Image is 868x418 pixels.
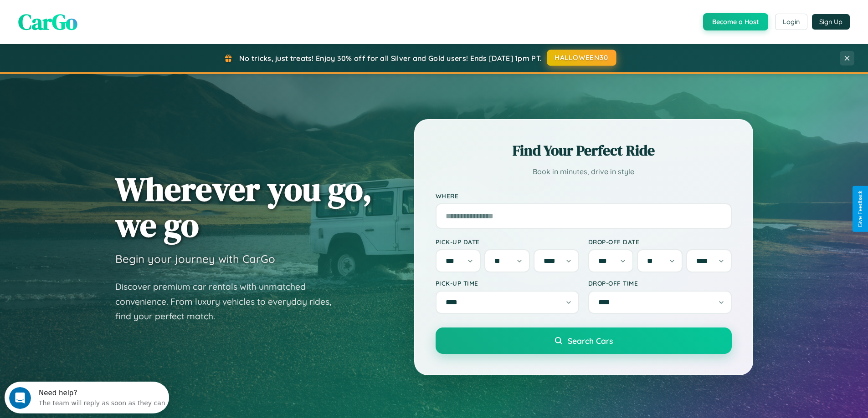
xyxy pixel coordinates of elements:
[812,14,850,30] button: Sign Up
[436,192,732,200] label: Where
[436,141,732,161] h2: Find Your Perfect Ride
[547,50,616,66] button: HALLOWEEN30
[436,165,732,178] p: Book in minutes, drive in style
[5,382,169,413] iframe: Intercom live chat discovery launcher
[588,279,732,287] label: Drop-off Time
[568,336,613,346] span: Search Cars
[436,279,579,287] label: Pick-up Time
[34,8,161,15] div: Need help?
[436,238,579,246] label: Pick-up Date
[703,13,768,30] button: Become a Host
[34,15,161,25] div: The team will reply as soon as they can
[115,171,372,243] h1: Wherever you go, we go
[115,252,275,266] h3: Begin your journey with CarGo
[115,279,343,324] p: Discover premium car rentals with unmatched convenience. From luxury vehicles to everyday rides, ...
[588,238,732,246] label: Drop-off Date
[9,387,31,409] iframe: Intercom live chat
[857,191,863,227] div: Give Feedback
[436,327,732,354] button: Search Cars
[239,54,542,63] span: No tricks, just treats! Enjoy 30% off for all Silver and Gold users! Ends [DATE] 1pm PT.
[18,7,77,37] span: CarGo
[4,4,169,29] div: Open Intercom Messenger
[775,14,807,30] button: Login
